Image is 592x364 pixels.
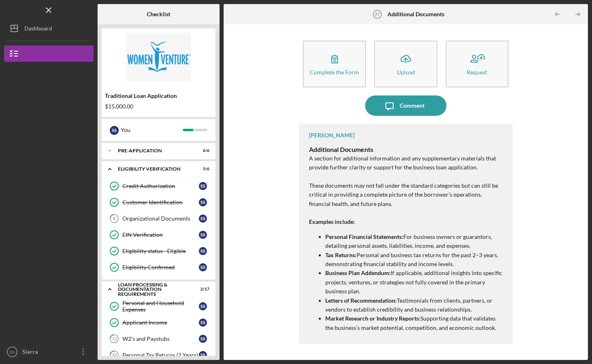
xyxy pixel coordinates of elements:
[122,232,199,238] div: EIN Verification
[118,282,189,297] div: Loan Processing & Documentation Requirements
[122,264,199,271] div: Eligibility Confirmed
[325,251,505,269] p: Personal and business tax returns for the past 2–3 years, demonstrating financial stability and i...
[112,336,117,342] tspan: 13
[105,103,212,110] div: $15,000.00
[106,259,211,275] a: Eligibility ConfirmedSS
[199,318,207,327] div: S S
[387,11,444,17] b: Additional Documents
[106,178,211,194] a: Credit AuthorizationSS
[325,296,505,314] p: Testimonials from clients, partners, or vendors to establish credibility and business relationships.
[467,69,487,75] div: Request
[122,199,199,206] div: Customer Identification
[118,148,189,153] div: Pre-Application
[105,93,212,99] div: Traditional Loan Application
[375,12,380,17] tspan: 27
[325,315,420,322] strong: Market Research or Industry Reports:
[325,251,357,258] strong: Tax Returns:
[113,216,115,221] tspan: 8
[309,132,355,139] div: [PERSON_NAME]
[303,41,366,87] button: Complete the Form
[106,331,211,347] a: 13W2's and PaystubsSS
[199,351,207,359] div: S S
[199,247,207,255] div: S S
[325,333,382,340] strong: Insurance Certificates:
[309,181,505,208] p: These documents may not fall under the standard categories but can still be critical in providing...
[325,332,505,360] p: Proof of insurance coverage (e.g., liability, property, workers' compensation) that safeguards th...
[122,215,199,222] div: Organizational Documents
[325,297,397,304] strong: Letters of Recommendation:
[112,353,117,358] tspan: 14
[195,148,209,153] div: 6 / 6
[118,167,189,171] div: Eligibility Verification
[122,352,199,358] div: Personal Tax Returns (2 Years)
[325,232,505,251] p: For business owners or guarantors, detailing personal assets, liabilities, income, and expenses.
[325,314,505,332] p: Supporting data that validates the business’s market potential, competition, and economic outlook.
[122,336,199,342] div: W2's and Paystubs
[106,210,211,227] a: 8Organizational DocumentsSS
[106,243,211,259] a: Eligibility status - EligibleSS
[397,69,415,75] div: Upload
[199,335,207,343] div: S S
[309,218,355,225] strong: Examples include:
[106,298,211,314] a: Personal and Household ExpensesSS
[400,95,424,116] div: Comment
[199,302,207,310] div: S S
[310,69,359,75] div: Complete the Form
[325,233,403,240] strong: Personal Financial Statements:
[10,350,15,354] text: SS
[195,167,209,171] div: 5 / 6
[110,126,119,135] div: S S
[199,231,207,239] div: S S
[309,145,373,153] strong: Additional Documents
[106,227,211,243] a: EIN VerificationSS
[122,183,199,189] div: Credit Authorization
[309,154,505,172] p: A section for additional information and any supplementary materials that provide further clarity...
[195,287,209,292] div: 2 / 17
[325,269,391,276] strong: Business Plan Addendum:
[122,300,199,313] div: Personal and Household Expenses
[122,319,199,326] div: Applicant Income
[122,248,199,254] div: Eligibility status - Eligible
[199,198,207,206] div: S S
[102,32,215,81] img: Product logo
[24,20,52,39] div: Dashboard
[199,263,207,271] div: S S
[121,123,183,137] div: You
[325,269,505,296] p: If applicable, additional insights into specific projects, ventures, or strategies not fully cove...
[4,344,94,360] button: SSSierra [PERSON_NAME]
[446,41,509,87] button: Request
[365,95,446,116] button: Comment
[199,182,207,190] div: S S
[106,347,211,363] a: 14Personal Tax Returns (2 Years)SS
[4,20,94,37] button: Dashboard
[147,11,170,17] b: Checklist
[106,194,211,210] a: Customer IdentificationSS
[199,214,207,223] div: S S
[374,41,437,87] button: Upload
[106,314,211,331] a: Applicant IncomeSS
